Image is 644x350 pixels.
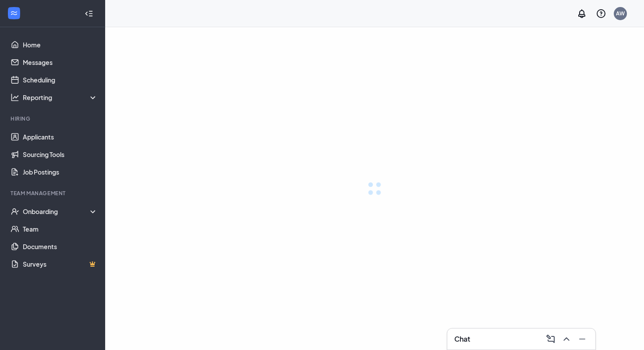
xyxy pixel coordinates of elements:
a: Team [23,220,98,238]
svg: ComposeMessage [545,334,556,344]
button: ComposeMessage [543,332,557,346]
svg: Notifications [577,8,587,19]
div: Team Management [11,189,96,197]
svg: WorkstreamLogo [10,9,18,18]
h3: Chat [454,334,470,344]
button: ChevronUp [559,332,573,346]
svg: UserCheck [11,207,19,216]
svg: QuestionInfo [596,8,606,19]
div: Hiring [11,115,96,122]
a: Applicants [23,128,98,146]
a: Home [23,36,98,54]
a: Sourcing Tools [23,146,98,163]
a: Scheduling [23,71,98,89]
svg: Minimize [577,334,587,344]
a: Documents [23,238,98,255]
svg: ChevronUp [561,334,572,344]
a: Job Postings [23,163,98,181]
svg: Collapse [85,9,93,18]
div: Reporting [23,93,98,102]
div: AW [616,10,625,17]
button: Minimize [574,332,588,346]
div: Onboarding [23,207,98,216]
a: Messages [23,54,98,71]
svg: Analysis [11,93,19,102]
a: SurveysCrown [23,255,98,273]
